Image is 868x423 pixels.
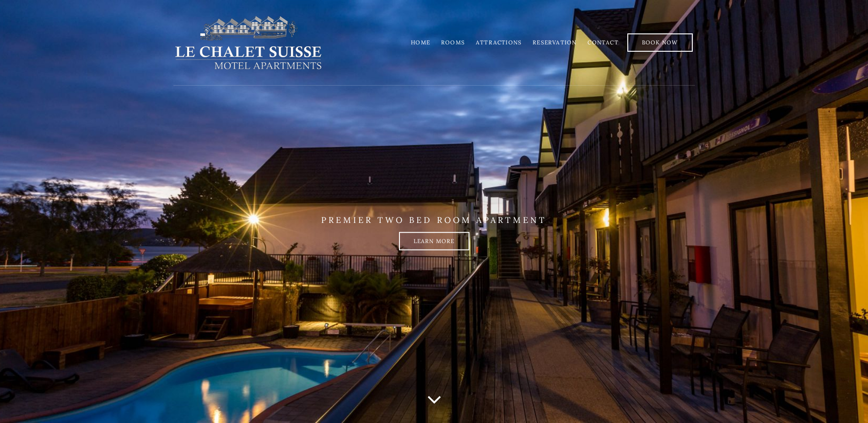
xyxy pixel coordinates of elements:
[441,39,465,46] a: Rooms
[173,215,695,225] p: PREMIER TWO BED ROOM APARTMENT
[627,33,693,52] a: Book Now
[173,15,323,70] img: lechaletsuisse
[476,39,522,46] a: Attractions
[588,39,618,46] a: Contact
[399,232,469,250] a: Learn more
[533,39,577,46] a: Reservation
[411,39,430,46] a: Home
